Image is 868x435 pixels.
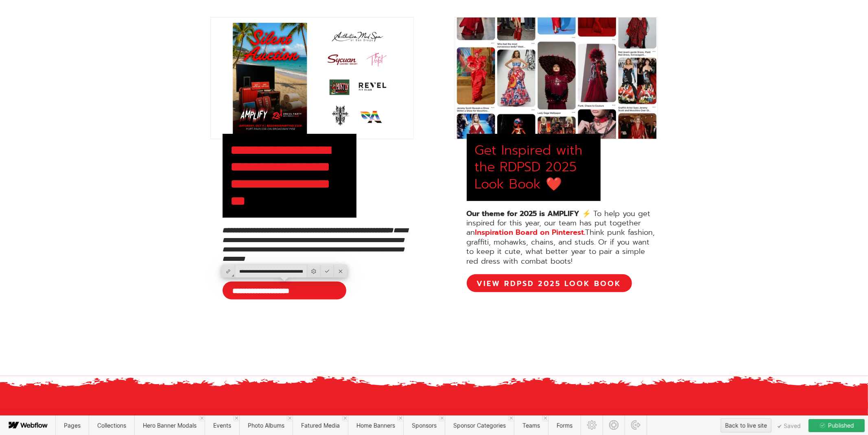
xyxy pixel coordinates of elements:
a: Close 'Sponsor Categories' tab [508,415,514,421]
span: Fatured Media [301,422,340,429]
span: Sponsor Categories [453,422,506,429]
div: Get Inspired with the RDPSD 2025 Look Book ❤️ [475,142,593,193]
span: Teams [523,422,540,429]
div: Back to live site [725,420,767,432]
button: Published [809,419,865,432]
a: Close 'Events' tab [234,415,239,421]
a: Close 'Home Banners' tab [398,415,403,421]
button: Back to live site [721,418,772,433]
a: View RDPSD 2025 Look Book [467,274,632,292]
strong: Our theme for 2025 is AMPLIFY ⚡️ [467,208,591,219]
span: Collections [97,422,126,429]
span: Published [826,420,854,432]
a: Close 'Fatured Media' tab [342,415,348,421]
div: To help you get inspired for this year, our team has put together an Think punk fashion, graffiti... [467,209,658,266]
span: Forms [557,422,573,429]
a: Inspiration Board on Pinterest. [475,227,586,238]
span: Hero Banner Modals [143,422,197,429]
span: Home Banners [356,422,395,429]
span: Saved [778,424,801,428]
a: Close 'Teams' tab [542,415,548,421]
a: Close 'Hero Banner Modals' tab [199,415,205,421]
span: Events [213,422,231,429]
span: Sponsors [412,422,437,429]
span: Photo Albums [248,422,284,429]
span: Pages [64,422,81,429]
a: Close 'Sponsors' tab [439,415,445,421]
a: Close 'Photo Albums' tab [287,415,293,421]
